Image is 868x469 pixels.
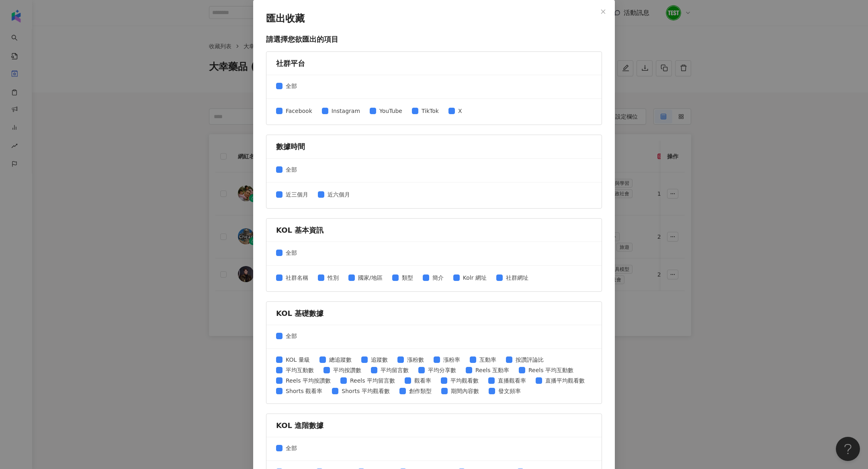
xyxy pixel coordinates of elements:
[377,366,412,375] span: 平均留言數
[503,273,532,282] span: 社群網址
[411,376,434,385] span: 觀看率
[283,165,300,174] span: 全部
[472,366,512,375] span: Reels 互動率
[476,355,500,364] span: 互動率
[355,273,386,282] span: 國家/地區
[276,308,592,318] div: KOL 基礎數據
[283,248,300,257] span: 全部
[347,376,398,385] span: Reels 平均留言數
[283,355,313,364] span: KOL 量級
[276,141,592,152] div: 數據時間
[266,13,602,24] p: 匯出收藏
[266,34,602,44] p: 請選擇您欲匯出的項目
[399,273,416,282] span: 類型
[283,366,317,375] span: 平均互動數
[460,273,490,282] span: Kolr 網址
[326,355,355,364] span: 總追蹤數
[283,82,300,90] span: 全部
[418,106,442,115] span: TikTok
[283,190,311,199] span: 近三個月
[283,106,315,115] span: Facebook
[376,106,405,115] span: YouTube
[283,444,300,453] span: 全部
[276,58,592,68] div: 社群平台
[276,420,592,430] div: KOL 進階數據
[324,190,353,199] span: 近六個月
[283,332,300,340] span: 全部
[425,366,459,375] span: 平均分享數
[595,4,611,20] button: Close
[324,273,342,282] span: 性別
[330,366,364,375] span: 平均按讚數
[542,376,588,385] span: 直播平均觀看數
[404,355,427,364] span: 漲粉數
[525,366,577,375] span: Reels 平均互動數
[283,376,334,385] span: Reels 平均按讚數
[495,387,524,395] span: 發文頻率
[338,387,393,395] span: Shorts 平均觀看數
[283,387,325,395] span: Shorts 觀看率
[328,106,363,115] span: Instagram
[600,9,606,14] span: close
[283,273,311,282] span: 社群名稱
[448,387,482,395] span: 期間內容數
[276,225,592,235] div: KOL 基本資訊
[495,376,529,385] span: 直播觀看率
[447,376,482,385] span: 平均觀看數
[455,106,465,115] span: X
[368,355,391,364] span: 追蹤數
[440,355,463,364] span: 漲粉率
[429,273,447,282] span: 簡介
[406,387,435,395] span: 創作類型
[512,355,547,364] span: 按讚評論比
